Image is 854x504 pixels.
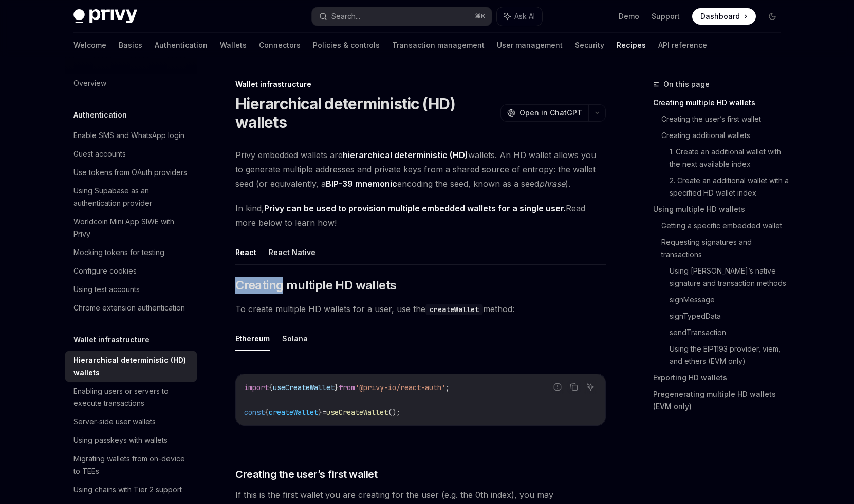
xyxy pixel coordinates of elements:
a: Getting a specific embedded wallet [661,218,789,234]
span: } [318,408,322,417]
button: React Native [269,240,315,264]
a: Using test accounts [65,280,197,299]
a: Welcome [73,33,106,57]
span: Dashboard [700,11,740,22]
a: Transaction management [392,33,485,57]
div: Using Supabase as an authentication provider [73,185,191,209]
code: createWallet [425,304,483,315]
a: Hierarchical deterministic (HD) wallets [65,351,197,382]
button: Ethereum [235,326,270,351]
span: { [269,383,273,392]
a: sendTransaction [670,324,789,341]
span: useCreateWallet [273,383,335,392]
span: To create multiple HD wallets for a user, use the method: [235,302,606,316]
a: Creating multiple HD wallets [653,94,789,111]
span: { [265,408,269,417]
button: Solana [282,326,308,351]
div: Using chains with Tier 2 support [73,483,182,496]
a: Wallets [220,33,247,57]
button: React [235,240,256,264]
button: Report incorrect code [551,380,564,394]
div: Enable SMS and WhatsApp login [73,129,184,142]
h1: Hierarchical deterministic (HD) wallets [235,94,496,131]
span: Creating the user’s first wallet [235,467,377,481]
a: Using chains with Tier 2 support [65,480,197,499]
a: Enable SMS and WhatsApp login [65,126,197,145]
a: Pregenerating multiple HD wallets (EVM only) [653,386,789,415]
a: Requesting signatures and transactions [661,234,789,263]
a: Worldcoin Mini App SIWE with Privy [65,212,197,243]
div: Wallet infrastructure [235,79,606,89]
a: Recipes [617,33,646,57]
a: Using Supabase as an authentication provider [65,182,197,212]
a: Policies & controls [313,33,380,57]
a: BIP-39 mnemonic [326,179,397,189]
div: Server-side user wallets [73,416,156,428]
a: Using [PERSON_NAME]’s native signature and transaction methods [670,263,789,292]
a: 2. Create an additional wallet with a specified HD wallet index [670,172,789,201]
span: const [244,408,265,417]
span: Creating multiple HD wallets [235,277,396,294]
a: Support [652,11,680,22]
a: signTypedData [670,308,789,324]
span: createWallet [269,408,318,417]
span: Open in ChatGPT [519,108,582,118]
div: Migrating wallets from on-device to TEEs [73,453,191,477]
span: ⌘ K [475,12,486,21]
a: Server-side user wallets [65,413,197,431]
div: Guest accounts [73,148,126,160]
button: Search...⌘K [312,7,492,26]
span: useCreateWallet [326,408,388,417]
span: Privy embedded wallets are wallets. An HD wallet allows you to generate multiple addresses and pr... [235,148,606,191]
a: Enabling users or servers to execute transactions [65,382,197,413]
a: Authentication [155,33,208,57]
span: '@privy-io/react-auth' [355,383,445,392]
a: Dashboard [692,8,756,25]
button: Copy the contents from the code block [567,380,581,394]
a: Demo [619,11,639,22]
span: In kind, Read more below to learn how! [235,201,606,230]
h5: Wallet infrastructure [73,334,150,346]
a: Exporting HD wallets [653,370,789,386]
div: Configure cookies [73,265,137,277]
strong: hierarchical deterministic (HD) [343,150,468,160]
div: Chrome extension authentication [73,302,185,314]
a: API reference [658,33,707,57]
strong: Privy can be used to provision multiple embedded wallets for a single user. [264,203,566,214]
span: } [335,383,339,392]
span: from [339,383,355,392]
div: Use tokens from OAuth providers [73,166,187,179]
a: Creating the user’s first wallet [661,111,789,127]
a: Security [575,33,604,57]
em: phrase [539,179,565,189]
span: (); [388,408,400,417]
div: Enabling users or servers to execute transactions [73,385,191,410]
a: Using passkeys with wallets [65,431,197,450]
span: Ask AI [514,11,535,22]
a: Overview [65,74,197,92]
a: Use tokens from OAuth providers [65,163,197,182]
a: signMessage [670,292,789,308]
div: Mocking tokens for testing [73,246,164,259]
a: Guest accounts [65,145,197,163]
a: Basics [119,33,142,57]
a: 1. Create an additional wallet with the next available index [670,144,789,172]
a: Using the EIP1193 provider, viem, and ethers (EVM only) [670,341,789,370]
div: Using passkeys with wallets [73,434,168,447]
div: Overview [73,77,106,89]
a: Chrome extension authentication [65,299,197,317]
span: import [244,383,269,392]
div: Search... [331,10,360,23]
h5: Authentication [73,109,127,121]
a: Mocking tokens for testing [65,243,197,262]
a: User management [497,33,563,57]
button: Open in ChatGPT [500,104,588,122]
a: Configure cookies [65,262,197,280]
a: Creating additional wallets [661,127,789,144]
div: Hierarchical deterministic (HD) wallets [73,354,191,379]
a: Migrating wallets from on-device to TEEs [65,450,197,480]
div: Worldcoin Mini App SIWE with Privy [73,216,191,240]
button: Ask AI [497,7,542,26]
a: Connectors [259,33,301,57]
img: dark logo [73,9,137,24]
